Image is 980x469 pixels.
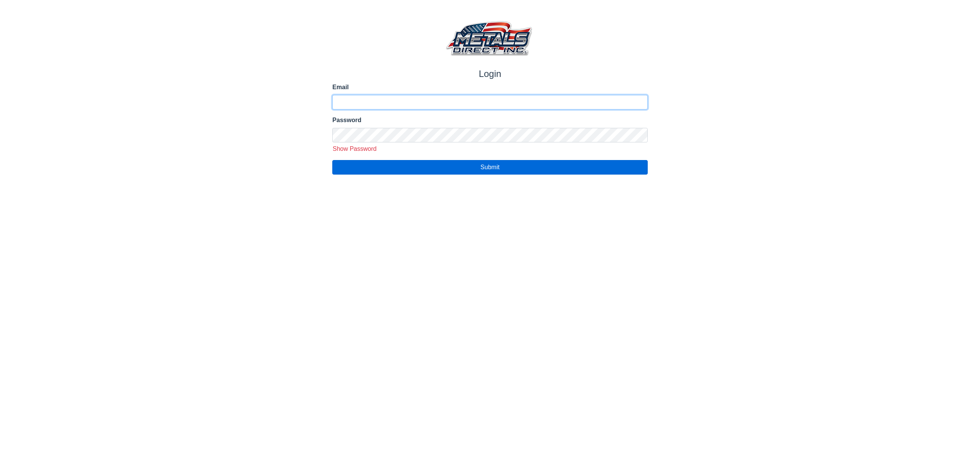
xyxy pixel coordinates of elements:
label: Password [332,116,647,125]
button: Submit [332,160,647,175]
button: Show Password [330,144,379,154]
h1: Login [332,69,647,80]
label: Email [332,83,647,92]
span: Submit [480,164,500,170]
span: Show Password [333,145,377,152]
